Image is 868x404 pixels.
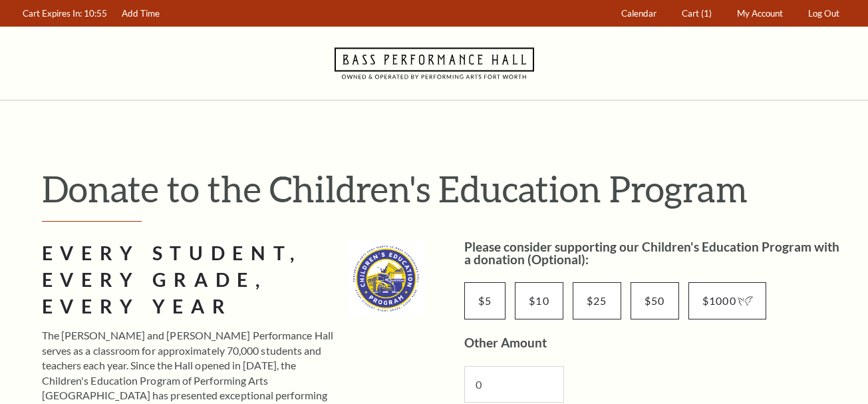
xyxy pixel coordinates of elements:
span: My Account [737,8,783,19]
h1: Donate to the Children's Education Program [42,167,847,210]
a: Cart (1) [675,1,718,27]
span: (1) [701,8,712,19]
input: $50 [631,282,679,319]
input: $25 [573,282,621,319]
a: Add Time [115,1,166,27]
label: Other Amount [464,335,547,350]
img: cep_logo_2022_standard_335x335.jpg [348,240,424,317]
a: My Account [730,1,789,27]
span: Cart [682,8,699,19]
h2: Every Student, Every Grade, Every Year [42,240,339,320]
span: 10:55 [84,8,107,19]
a: Calendar [615,1,662,27]
input: $10 [515,282,563,319]
a: Log Out [801,1,845,27]
span: Calendar [621,8,656,19]
input: $1000 [688,282,766,319]
input: $5 [464,282,506,319]
span: Cart Expires In: [23,8,82,19]
label: Please consider supporting our Children's Education Program with a donation (Optional): [464,239,839,267]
